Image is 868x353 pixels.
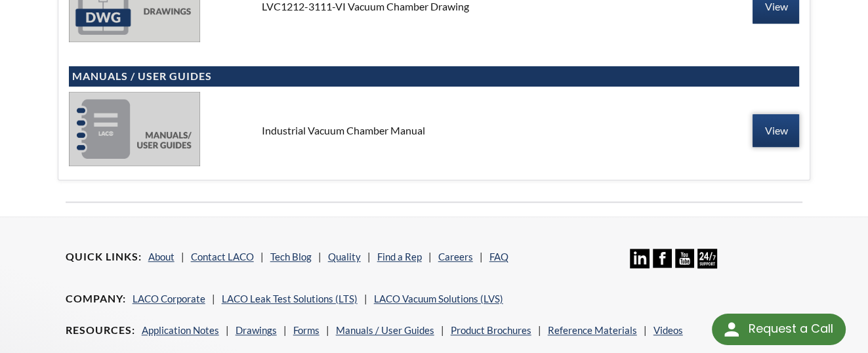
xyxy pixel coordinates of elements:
div: Request a Call [748,314,833,344]
a: LACO Vacuum Solutions (LVS) [374,293,503,304]
h4: Resources [66,323,135,337]
a: Forms [293,324,320,336]
a: View [753,114,799,147]
a: Quality [328,251,361,262]
a: Contact LACO [191,251,254,262]
a: Careers [438,251,473,262]
h4: Company [66,292,126,306]
a: Manuals / User Guides [336,324,434,336]
div: Request a Call [712,314,846,345]
img: manuals-58eb83dcffeb6bffe51ad23c0c0dc674bfe46cf1c3d14eaecd86c55f24363f1d.jpg [69,92,200,165]
a: Find a Rep [377,251,422,262]
a: Videos [653,324,683,336]
a: LACO Corporate [133,293,205,304]
img: 24/7 Support Icon [697,249,716,268]
h4: Quick Links [66,250,142,264]
a: Product Brochures [451,324,531,336]
a: Tech Blog [270,251,312,262]
a: LACO Leak Test Solutions (LTS) [222,293,358,304]
a: 24/7 Support [697,259,716,270]
a: Reference Materials [548,324,637,336]
a: FAQ [489,251,508,262]
a: Application Notes [142,324,219,336]
a: About [148,251,175,262]
h4: Manuals / User Guides [72,70,796,83]
div: Industrial Vacuum Chamber Manual [251,123,617,138]
a: Drawings [236,324,277,336]
img: round button [721,319,742,340]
